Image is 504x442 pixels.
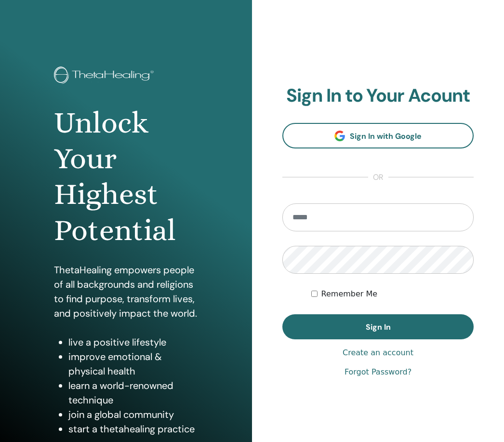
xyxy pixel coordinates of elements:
[350,131,422,141] span: Sign In with Google
[282,123,474,148] a: Sign In with Google
[68,422,198,436] li: start a thetahealing practice
[68,335,198,349] li: live a positive lifestyle
[68,349,198,378] li: improve emotional & physical health
[311,288,474,300] div: Keep me authenticated indefinitely or until I manually logout
[366,322,391,332] span: Sign In
[54,105,198,249] h1: Unlock Your Highest Potential
[343,347,413,359] a: Create an account
[54,263,198,321] p: ThetaHealing empowers people of all backgrounds and religions to find purpose, transform lives, a...
[345,366,411,378] a: Forgot Password?
[368,172,388,183] span: or
[321,288,378,300] label: Remember Me
[282,314,474,339] button: Sign In
[282,85,474,107] h2: Sign In to Your Acount
[68,378,198,407] li: learn a world-renowned technique
[68,407,198,422] li: join a global community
